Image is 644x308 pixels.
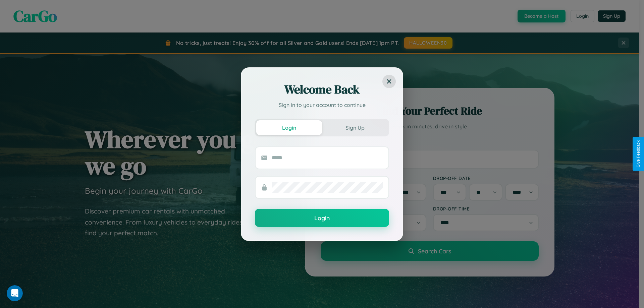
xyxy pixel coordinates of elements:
[7,285,23,301] iframe: Intercom live chat
[255,81,389,98] h2: Welcome Back
[255,101,389,109] p: Sign in to your account to continue
[256,120,322,135] button: Login
[255,209,389,227] button: Login
[322,120,388,135] button: Sign Up
[636,140,641,168] div: Give Feedback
